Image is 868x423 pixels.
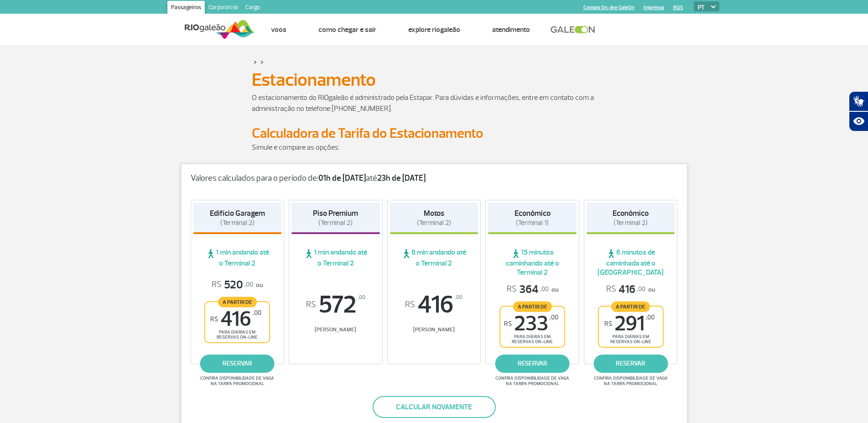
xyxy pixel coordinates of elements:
div: Plugin de acessibilidade da Hand Talk. [849,91,868,131]
strong: 01h de [DATE] [318,173,366,183]
h1: Estacionamento [252,72,617,88]
sup: ,00 [550,313,558,321]
a: Compra On-line GaleOn [583,5,634,10]
sup: ,00 [455,292,463,303]
p: Simule e compare as opções. [252,142,617,153]
a: reservar [495,355,570,373]
button: Abrir tradutor de língua de sinais. [849,91,868,111]
p: ou [212,278,263,292]
strong: Econômico [613,209,649,218]
span: 416 [390,292,478,317]
strong: Edifício Garagem [210,209,265,218]
strong: Motos [424,209,444,218]
a: > [254,57,257,67]
span: 572 [291,292,380,317]
span: (Terminal 1) [516,219,549,227]
span: para diárias em reservas on-line [508,334,556,345]
span: para diárias em reservas on-line [607,334,655,345]
span: Confira disponibilidade de vaga na tarifa promocional [593,376,669,386]
span: (Terminal 2) [417,219,451,227]
span: (Terminal 2) [318,219,353,227]
span: 416 [210,309,261,329]
sup: R$ [210,315,218,323]
sup: R$ [604,320,612,328]
span: 1 min andando até o Terminal 2 [291,248,380,268]
sup: ,00 [646,313,655,321]
a: Passageiros [167,1,205,16]
p: Valores calculados para o período de: até [191,173,678,183]
button: Abrir recursos assistivos. [849,111,868,131]
span: 6 min andando até o Terminal 2 [390,248,478,268]
p: O estacionamento do RIOgaleão é administrado pela Estapar. Para dúvidas e informações, entre em c... [252,92,617,114]
a: RQS [673,5,683,10]
strong: 23h de [DATE] [377,173,426,183]
span: A partir de [218,297,257,307]
span: 1 min andando até o Terminal 2 [193,248,282,268]
span: 364 [507,282,549,297]
span: A partir de [611,301,650,312]
span: 520 [212,278,253,292]
span: (Terminal 2) [220,219,255,227]
a: Voos [271,25,286,34]
span: [PERSON_NAME] [390,326,478,333]
a: Imprensa [644,5,664,10]
sup: R$ [405,300,415,310]
span: 233 [504,313,558,334]
button: Calcular novamente [373,396,496,418]
span: 416 [606,282,645,297]
a: Como chegar e sair [318,25,376,34]
strong: Piso Premium [313,209,358,218]
span: 291 [604,313,655,334]
a: Explore RIOgaleão [408,25,460,34]
sup: ,00 [358,292,365,303]
a: reservar [200,355,275,373]
span: Confira disponibilidade de vaga na tarifa promocional [494,376,571,386]
span: 15 minutos caminhando até o Terminal 2 [488,248,577,277]
p: ou [606,282,655,297]
p: ou [507,282,558,297]
span: Confira disponibilidade de vaga na tarifa promocional [199,376,275,386]
strong: Econômico [515,209,551,218]
a: Corporativo [205,1,242,16]
span: 6 minutos de caminhada até o [GEOGRAPHIC_DATA] [587,248,675,277]
a: > [260,57,264,67]
sup: ,00 [253,309,261,317]
sup: R$ [306,300,316,310]
span: A partir de [513,301,552,312]
sup: R$ [504,320,512,328]
span: para diárias em reservas on-line [213,329,261,340]
a: Cargo [242,1,264,16]
span: (Terminal 2) [613,219,648,227]
span: [PERSON_NAME] [291,326,380,333]
a: Atendimento [492,25,530,34]
h2: Calculadora de Tarifa do Estacionamento [252,125,617,142]
a: reservar [593,355,668,373]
